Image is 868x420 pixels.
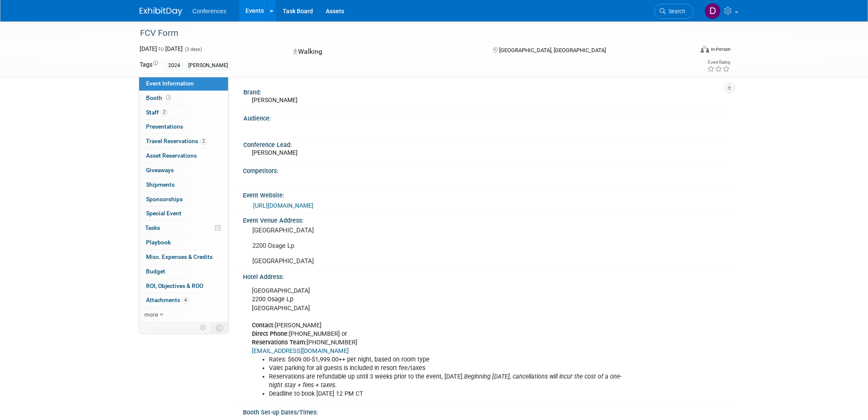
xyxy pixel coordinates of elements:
[139,264,228,279] a: Budget
[269,364,629,373] li: Valet parking for all guests is included in resort fee/taxes
[243,86,725,97] div: Brand:
[161,109,167,115] span: 2
[704,3,721,19] img: Dolores Basilio
[707,60,730,65] div: Event Rating
[139,221,228,235] a: Tasks
[146,297,189,303] span: Attachments
[139,279,228,293] a: ROI, Objectives & ROO
[146,210,181,217] span: Special Event
[139,250,228,264] a: Misc. Expenses & Credits
[139,149,228,163] a: Asset Reservations
[139,120,228,134] a: Presentations
[243,112,725,123] div: Audience:
[252,97,298,103] span: [PERSON_NAME]
[253,202,313,209] a: [URL][DOMAIN_NAME]
[146,196,183,203] span: Sponsorships
[140,60,158,70] td: Tags
[146,94,172,101] span: Booth
[146,123,183,130] span: Presentations
[243,189,729,200] div: Event Website:
[252,330,289,338] b: Direct Phone:
[243,270,729,281] div: Hotel Address:
[252,149,298,156] span: [PERSON_NAME]
[146,80,194,87] span: Event Information
[146,239,171,246] span: Playbook
[139,163,228,177] a: Giveaways
[139,106,228,120] a: Staff2
[643,44,731,57] div: Event Format
[243,164,729,175] div: Competitors:
[139,235,228,250] a: Playbook
[269,355,629,364] li: Rates: $609.00-$1,999.00++ per night, based on room type
[243,406,729,417] div: Booth Set-up Dates/Times:
[146,253,213,260] span: Misc. Expenses & Credits
[193,8,226,15] span: Conferences
[196,322,211,333] td: Personalize Event Tab Strip
[146,268,165,275] span: Budget
[210,322,228,333] td: Toggle Event Tabs
[146,109,167,116] span: Staff
[252,347,349,355] a: [EMAIL_ADDRESS][DOMAIN_NAME]
[157,45,165,52] span: to
[252,339,307,346] b: Reservations Team:
[252,322,275,329] b: Contact:
[145,224,160,231] span: Tasks
[139,308,228,322] a: more
[166,61,183,70] div: 2024
[252,226,436,265] pre: [GEOGRAPHIC_DATA] 2200 Osage Lp [GEOGRAPHIC_DATA]
[146,282,203,289] span: ROI, Objectives & ROO
[654,4,693,19] a: Search
[243,214,729,225] div: Event Venue Address:
[290,44,479,59] div: Walking
[710,46,731,53] div: In-Person
[140,45,183,52] span: [DATE] [DATE]
[139,134,228,148] a: Travel Reservations2
[139,293,228,307] a: Attachments4
[140,7,182,16] img: ExhibitDay
[499,47,606,53] span: [GEOGRAPHIC_DATA], [GEOGRAPHIC_DATA]
[144,311,158,318] span: more
[139,192,228,206] a: Sponsorships
[146,167,174,173] span: Giveaways
[146,152,197,159] span: Asset Reservations
[666,8,685,15] span: Search
[182,297,189,303] span: 4
[139,76,228,91] a: Event Information
[146,181,175,188] span: Shipments
[139,91,228,105] a: Booth
[164,94,172,101] span: Booth not reserved yet
[184,47,202,52] span: (3 days)
[137,26,681,41] div: FCV Form
[269,390,629,398] li: Deadline to book [DATE] 12 PM CT
[243,138,725,149] div: Conference Lead:
[186,61,231,70] div: [PERSON_NAME]
[146,138,207,144] span: Travel Reservations
[200,138,207,144] span: 2
[139,178,228,192] a: Shipments
[701,46,709,53] img: Format-Inperson.png
[139,206,228,220] a: Special Event
[269,373,629,390] li: Reservations are refundable up until 3 weeks prior to the event, [DATE].
[246,282,634,402] div: [GEOGRAPHIC_DATA] 2200 Osage Lp [GEOGRAPHIC_DATA] [PERSON_NAME] [PHONE_NUMBER] or [PHONE_NUMBER]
